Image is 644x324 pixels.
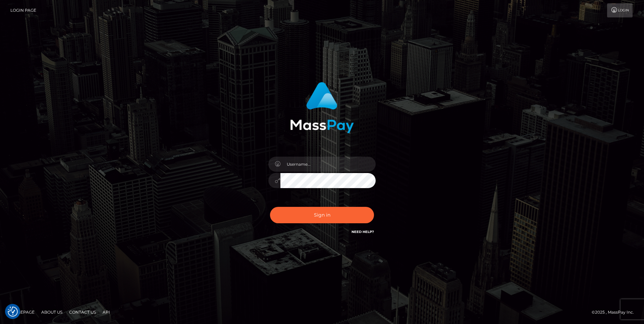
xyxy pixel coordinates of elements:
[8,307,18,317] img: Revisit consent button
[607,3,633,17] a: Login
[592,309,639,316] div: © 2025 , MassPay Inc.
[7,307,37,317] a: Homepage
[290,82,354,133] img: MassPay Login
[100,307,113,317] a: API
[8,307,18,317] button: Consent Preferences
[66,307,99,317] a: Contact Us
[39,307,65,317] a: About Us
[280,157,376,172] input: Username...
[270,207,374,223] button: Sign in
[352,230,374,234] a: Need Help?
[10,3,36,17] a: Login Page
